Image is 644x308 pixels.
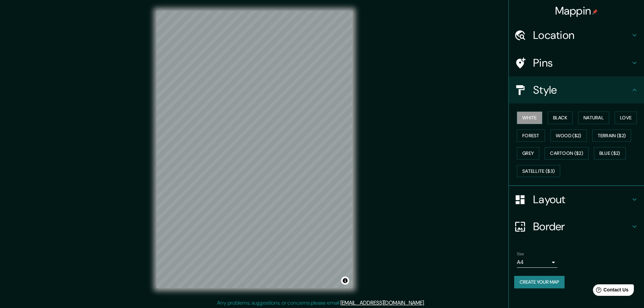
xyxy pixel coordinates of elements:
[517,112,542,124] button: White
[517,257,557,268] div: A4
[509,213,644,240] div: Border
[545,147,589,160] button: Cartoon ($2)
[533,56,630,70] h4: Pins
[578,112,609,124] button: Natural
[517,165,560,177] button: Satellite ($3)
[157,11,353,288] canvas: Map
[615,112,637,124] button: Love
[533,193,630,206] h4: Layout
[425,299,426,307] div: .
[509,49,644,76] div: Pins
[517,147,539,160] button: Grey
[584,282,637,301] iframe: Help widget launcher
[509,22,644,49] div: Location
[517,129,545,142] button: Forest
[514,276,565,288] button: Create your map
[550,129,587,142] button: Wood ($2)
[533,28,630,42] h4: Location
[533,83,630,97] h4: Style
[340,299,424,306] a: [EMAIL_ADDRESS][DOMAIN_NAME]
[426,299,427,307] div: .
[509,76,644,103] div: Style
[592,129,631,142] button: Terrain ($2)
[592,9,598,15] img: pin-icon.png
[533,220,630,233] h4: Border
[509,186,644,213] div: Layout
[517,251,524,257] label: Size
[341,277,349,285] button: Toggle attribution
[594,147,626,160] button: Blue ($2)
[217,299,425,307] p: Any problems, suggestions, or concerns please email .
[555,4,598,18] h4: Mappin
[548,112,573,124] button: Black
